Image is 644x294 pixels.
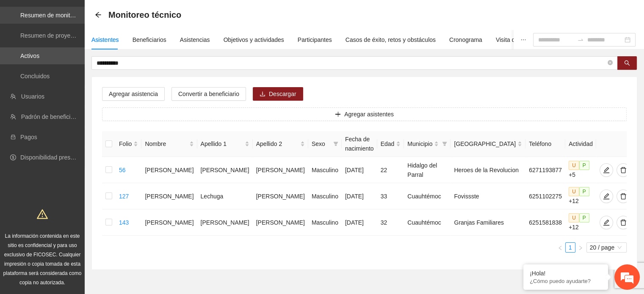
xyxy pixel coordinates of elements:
[496,35,575,44] div: Visita de campo y entregables
[141,183,197,209] td: [PERSON_NAME]
[342,131,377,157] th: Fecha de nacimiento
[616,190,630,203] button: delete
[404,131,451,157] th: Municipio
[91,35,119,44] div: Asistentes
[600,193,613,200] span: edit
[404,209,451,236] td: Cuauhtémoc
[565,157,596,183] td: +5
[3,233,82,286] span: La información contenida en este sitio es confidencial y para uso exclusivo de FICOSEC. Cualquier...
[578,245,583,250] span: right
[590,243,623,252] span: 20 / page
[525,131,565,157] th: Teléfono
[555,242,565,253] button: left
[20,73,50,80] a: Concluidos
[197,131,253,157] th: Apellido 1
[180,35,210,44] div: Asistencias
[569,213,579,223] span: U
[530,278,602,284] p: ¿Cómo puedo ayudarte?
[37,209,48,220] span: warning
[608,59,613,67] span: close-circle
[530,270,602,277] div: ¡Hola!
[579,187,589,196] span: P
[565,242,575,253] li: 1
[335,111,341,118] span: plus
[617,193,630,200] span: delete
[451,209,525,236] td: Granjas Familiares
[308,157,342,183] td: Masculino
[600,216,613,229] button: edit
[569,187,579,196] span: U
[224,35,284,44] div: Objetivos y actividades
[141,209,197,236] td: [PERSON_NAME]
[298,35,332,44] div: Participantes
[133,35,166,44] div: Beneficiarios
[579,161,589,170] span: P
[555,242,565,253] li: Previous Page
[171,87,246,101] button: Convertir a beneficiario
[449,35,482,44] div: Cronograma
[407,139,432,148] span: Municipio
[377,183,404,209] td: 33
[616,163,630,177] button: delete
[253,87,303,101] button: downloadDescargar
[608,60,613,65] span: close-circle
[20,134,37,140] a: Pagos
[381,139,395,148] span: Edad
[440,137,449,150] span: filter
[201,139,243,148] span: Apellido 1
[21,113,83,120] a: Padrón de beneficiarios
[119,193,129,200] a: 127
[109,89,158,99] span: Agregar asistencia
[345,35,436,44] div: Casos de éxito, retos y obstáculos
[451,157,525,183] td: Heroes de la Revolucion
[565,131,596,157] th: Actividad
[269,89,296,99] span: Descargar
[197,183,253,209] td: Lechuga
[197,157,253,183] td: [PERSON_NAME]
[451,183,525,209] td: Fovissste
[616,216,630,229] button: delete
[617,167,630,173] span: delete
[178,89,239,99] span: Convertir a beneficiario
[617,56,637,70] button: search
[141,157,197,183] td: [PERSON_NAME]
[600,190,613,203] button: edit
[565,209,596,236] td: +12
[44,43,142,54] div: Chatee con nosotros ahora
[102,107,627,121] button: plusAgregar asistentes
[119,219,129,226] a: 143
[253,183,308,209] td: [PERSON_NAME]
[308,183,342,209] td: Masculino
[575,242,586,253] li: Next Page
[49,98,117,183] span: Estamos en línea.
[20,12,82,19] a: Resumen de monitoreo
[600,219,613,226] span: edit
[624,60,630,67] span: search
[525,157,565,183] td: 6271193877
[451,131,525,157] th: Colonia
[95,11,102,19] div: Back
[253,157,308,183] td: [PERSON_NAME]
[600,163,613,177] button: edit
[525,209,565,236] td: 6251581838
[520,37,526,43] span: ellipsis
[377,157,404,183] td: 22
[145,139,187,148] span: Nombre
[4,201,161,230] textarea: Escriba su mensaje y pulse “Intro”
[342,209,377,236] td: [DATE]
[21,93,44,100] a: Usuarios
[119,167,126,173] a: 56
[565,183,596,209] td: +12
[569,161,579,170] span: U
[404,157,451,183] td: Hidalgo del Parral
[312,139,330,148] span: Sexo
[308,209,342,236] td: Masculino
[197,209,253,236] td: [PERSON_NAME]
[260,91,265,98] span: download
[253,209,308,236] td: [PERSON_NAME]
[514,30,533,49] button: ellipsis
[404,183,451,209] td: Cuauhtémoc
[332,137,340,150] span: filter
[102,87,165,101] button: Agregar asistencia
[525,183,565,209] td: 6251102275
